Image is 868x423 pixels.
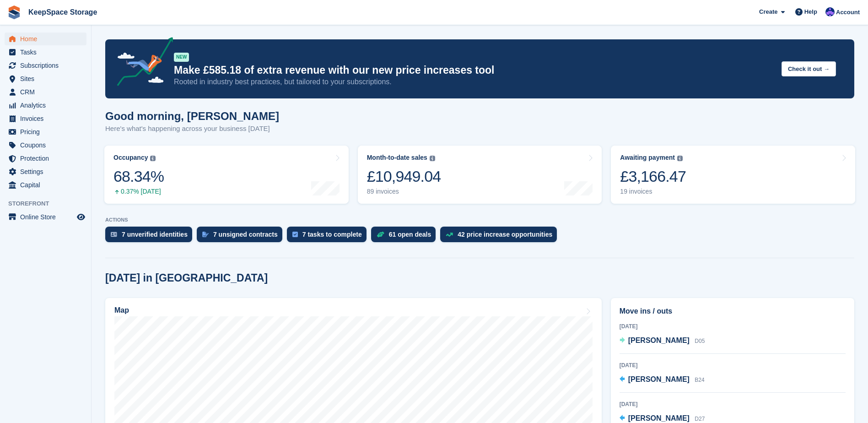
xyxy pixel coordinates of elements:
div: £10,949.04 [367,167,441,186]
div: £3,166.47 [620,167,686,186]
span: CRM [20,86,75,98]
span: Storefront [8,199,91,208]
a: menu [5,125,86,138]
p: Rooted in industry best practices, but tailored to your subscriptions. [174,77,774,87]
span: Analytics [20,99,75,112]
a: menu [5,86,86,98]
span: Sites [20,72,75,85]
div: [DATE] [620,400,846,408]
span: Subscriptions [20,59,75,72]
h1: Good morning, [PERSON_NAME] [105,110,279,122]
div: Month-to-date sales [367,154,427,162]
a: Month-to-date sales £10,949.04 89 invoices [358,146,602,204]
span: B24 [695,377,704,383]
a: menu [5,152,86,165]
div: 19 invoices [620,188,686,195]
span: Settings [20,165,75,178]
img: stora-icon-8386f47178a22dfd0bd8f6a31ec36ba5ce8667c1dd55bd0f319d3a0aa187defe.svg [7,5,21,19]
img: icon-info-grey-7440780725fd019a000dd9b08b2336e03edf1995a4989e88bcd33f0948082b44.svg [430,156,435,161]
div: 68.34% [113,167,164,186]
h2: [DATE] in [GEOGRAPHIC_DATA] [105,272,268,284]
div: Awaiting payment [620,154,675,162]
a: menu [5,72,86,85]
div: 89 invoices [367,188,441,195]
span: D05 [695,338,705,344]
a: [PERSON_NAME] B24 [620,374,705,386]
a: 61 open deals [371,227,441,247]
img: verify_identity-adf6edd0f0f0b5bbfe63781bf79b02c33cf7c696d77639b501bdc392416b5a36.svg [111,232,117,237]
span: Tasks [20,46,75,59]
a: menu [5,112,86,125]
a: 7 tasks to complete [287,227,371,247]
a: menu [5,99,86,112]
a: Awaiting payment £3,166.47 19 invoices [611,146,855,204]
div: 7 tasks to complete [302,231,362,238]
img: task-75834270c22a3079a89374b754ae025e5fb1db73e45f91037f5363f120a921f8.svg [292,232,298,237]
img: icon-info-grey-7440780725fd019a000dd9b08b2336e03edf1995a4989e88bcd33f0948082b44.svg [150,156,156,161]
span: Home [20,33,75,45]
img: Chloe Clark [825,7,835,16]
a: menu [5,59,86,72]
a: 42 price increase opportunities [440,227,561,247]
span: Capital [20,179,75,191]
p: Make £585.18 of extra revenue with our new price increases tool [174,64,774,77]
img: price_increase_opportunities-93ffe204e8149a01c8c9dc8f82e8f89637d9d84a8eef4429ea346261dce0b2c0.svg [446,233,453,237]
span: Coupons [20,139,75,152]
span: Account [836,8,860,17]
a: Preview store [75,211,86,222]
span: Online Store [20,211,75,223]
a: 7 unverified identities [105,227,197,247]
div: 7 unsigned contracts [213,231,278,238]
a: menu [5,33,86,45]
div: 7 unverified identities [122,231,188,238]
img: deal-1b604bf984904fb50ccaf53a9ad4b4a5d6e5aea283cecdc64d6e3604feb123c2.svg [377,231,384,238]
div: Occupancy [113,154,148,162]
img: contract_signature_icon-13c848040528278c33f63329250d36e43548de30e8caae1d1a13099fd9432cc5.svg [202,232,209,237]
a: menu [5,139,86,152]
h2: Map [114,306,129,315]
a: menu [5,179,86,191]
img: icon-info-grey-7440780725fd019a000dd9b08b2336e03edf1995a4989e88bcd33f0948082b44.svg [677,156,683,161]
div: [DATE] [620,361,846,369]
div: 61 open deals [389,231,431,238]
span: Protection [20,152,75,165]
p: ACTIONS [105,217,854,223]
div: 0.37% [DATE] [113,188,164,195]
span: Pricing [20,125,75,138]
div: NEW [174,53,189,62]
img: price-adjustments-announcement-icon-8257ccfd72463d97f412b2fc003d46551f7dbcb40ab6d574587a9cd5c0d94... [109,37,173,89]
a: [PERSON_NAME] D05 [620,335,705,347]
button: Check it out → [782,61,836,76]
span: D27 [695,416,705,422]
span: [PERSON_NAME] [628,414,690,422]
div: [DATE] [620,322,846,331]
a: menu [5,165,86,178]
a: menu [5,46,86,59]
a: 7 unsigned contracts [197,227,287,247]
a: KeepSpace Storage [25,5,101,20]
a: Occupancy 68.34% 0.37% [DATE] [104,146,349,204]
p: Here's what's happening across your business [DATE] [105,124,279,134]
span: [PERSON_NAME] [628,336,690,344]
a: menu [5,211,86,223]
h2: Move ins / outs [620,306,846,317]
span: Create [759,7,777,16]
span: Help [804,7,817,16]
div: 42 price increase opportunities [458,231,552,238]
span: [PERSON_NAME] [628,375,690,383]
span: Invoices [20,112,75,125]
